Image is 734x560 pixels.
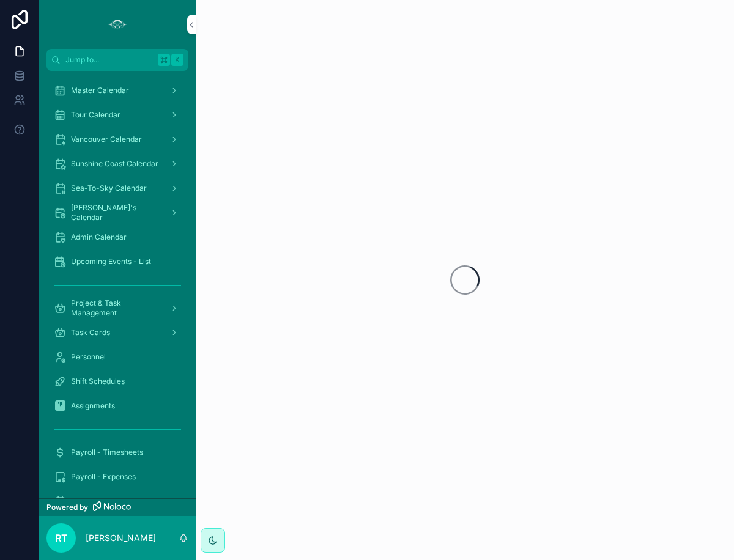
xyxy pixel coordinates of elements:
[55,531,67,545] span: RT
[46,503,88,512] span: Powered by
[46,490,188,512] a: Payroll - Pay Periods
[71,496,144,506] span: Payroll - Pay Periods
[172,55,182,65] span: K
[39,498,196,516] a: Powered by
[71,86,129,95] span: Master Calendar
[71,232,127,242] span: Admin Calendar
[71,159,158,169] span: Sunshine Coast Calendar
[46,466,188,488] a: Payroll - Expenses
[46,49,188,71] button: Jump to...K
[46,104,188,126] a: Tour Calendar
[46,202,188,224] a: [PERSON_NAME]'s Calendar
[46,226,188,248] a: Admin Calendar
[46,370,188,392] a: Shift Schedules
[71,298,160,318] span: Project & Task Management
[46,79,188,101] a: Master Calendar
[46,251,188,273] a: Upcoming Events - List
[46,346,188,368] a: Personnel
[46,128,188,150] a: Vancouver Calendar
[65,55,153,65] span: Jump to...
[71,328,110,337] span: Task Cards
[71,183,147,193] span: Sea-To-Sky Calendar
[71,203,160,223] span: [PERSON_NAME]'s Calendar
[86,532,156,544] p: [PERSON_NAME]
[46,153,188,175] a: Sunshine Coast Calendar
[46,322,188,344] a: Task Cards
[46,441,188,463] a: Payroll - Timesheets
[71,134,142,144] span: Vancouver Calendar
[46,177,188,199] a: Sea-To-Sky Calendar
[39,71,196,498] div: scrollable content
[46,297,188,319] a: Project & Task Management
[71,352,106,362] span: Personnel
[71,448,143,457] span: Payroll - Timesheets
[71,401,115,411] span: Assignments
[71,257,151,267] span: Upcoming Events - List
[71,110,120,120] span: Tour Calendar
[71,377,125,386] span: Shift Schedules
[108,15,127,34] img: App logo
[46,395,188,417] a: Assignments
[71,472,136,482] span: Payroll - Expenses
